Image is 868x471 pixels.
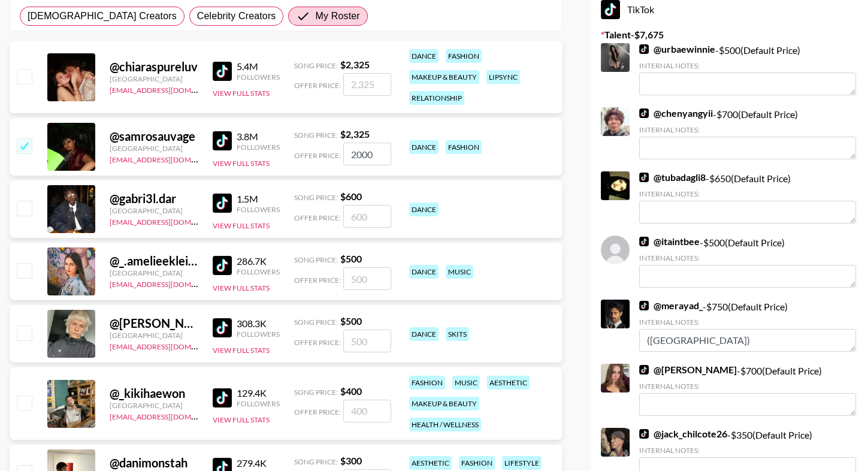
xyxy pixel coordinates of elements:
div: Internal Notes: [639,382,856,391]
img: TikTok [639,237,649,246]
a: [EMAIL_ADDRESS][DOMAIN_NAME] [110,410,230,421]
a: @merayad_ [639,300,703,312]
div: lipsync [486,70,520,84]
div: dance [409,203,438,216]
div: dance [409,140,438,154]
div: dance [409,327,438,341]
div: music [452,376,480,390]
input: 400 [343,400,391,422]
div: - $ 700 (Default Price) [639,107,856,159]
a: [EMAIL_ADDRESS][DOMAIN_NAME] [110,83,230,95]
div: [GEOGRAPHIC_DATA] [110,206,198,215]
div: [GEOGRAPHIC_DATA] [110,268,198,277]
div: @ _kikihaewon [110,386,198,401]
div: aesthetic [409,456,452,470]
span: Offer Price: [294,151,341,160]
span: Song Price: [294,193,338,202]
div: @ _.amelieeklein._ [110,253,198,268]
div: @ danimonstah [110,455,198,470]
a: [EMAIL_ADDRESS][DOMAIN_NAME] [110,340,230,351]
button: View Full Stats [213,221,270,230]
a: [EMAIL_ADDRESS][DOMAIN_NAME] [110,153,230,164]
div: - $ 500 (Default Price) [639,236,856,288]
button: View Full Stats [213,415,270,424]
textarea: ([GEOGRAPHIC_DATA]) [639,329,856,352]
input: 2,325 [343,73,391,96]
div: @ [PERSON_NAME] [110,316,198,331]
button: View Full Stats [213,159,270,168]
img: TikTok [639,173,649,182]
div: [GEOGRAPHIC_DATA] [110,331,198,340]
div: - $ 650 (Default Price) [639,171,856,224]
div: Internal Notes: [639,318,856,327]
div: [GEOGRAPHIC_DATA] [110,144,198,153]
div: Internal Notes: [639,446,856,455]
div: 129.4K [237,387,280,399]
span: Offer Price: [294,338,341,347]
a: @[PERSON_NAME] [639,364,737,376]
div: @ gabri3l.dar [110,191,198,206]
div: fashion [446,140,482,154]
strong: $ 500 [340,253,362,264]
a: @itaintbee [639,236,700,247]
div: Followers [237,330,280,339]
img: TikTok [213,194,232,213]
img: TikTok [639,44,649,54]
img: TikTok [213,388,232,407]
strong: $ 400 [340,385,362,397]
div: [GEOGRAPHIC_DATA] [110,74,198,83]
button: View Full Stats [213,346,270,355]
div: - $ 500 (Default Price) [639,43,856,95]
div: health / wellness [409,418,481,431]
div: dance [409,265,438,279]
div: 3.8M [237,131,280,143]
div: - $ 750 (Default Price) [639,300,856,352]
div: @ samrosauvage [110,129,198,144]
div: Internal Notes: [639,61,856,70]
div: fashion [446,49,482,63]
div: Followers [237,143,280,152]
span: My Roster [315,9,359,23]
div: makeup & beauty [409,70,479,84]
img: TikTok [639,429,649,439]
div: skits [446,327,469,341]
a: [EMAIL_ADDRESS][DOMAIN_NAME] [110,215,230,227]
strong: $ 300 [340,455,362,466]
div: relationship [409,91,464,105]
img: TikTok [213,62,232,81]
div: lifestyle [502,456,542,470]
div: Followers [237,267,280,276]
div: music [446,265,473,279]
span: Song Price: [294,457,338,466]
a: @chenyangyii [639,107,713,119]
a: [EMAIL_ADDRESS][DOMAIN_NAME] [110,277,230,289]
a: @jack_chilcote26 [639,428,727,440]
strong: $ 500 [340,315,362,327]
span: Offer Price: [294,213,341,222]
div: 286.7K [237,255,280,267]
input: 600 [343,205,391,228]
div: 5.4M [237,61,280,73]
img: TikTok [639,301,649,310]
strong: $ 600 [340,191,362,202]
span: Song Price: [294,255,338,264]
strong: $ 2,325 [340,128,370,140]
span: Offer Price: [294,81,341,90]
button: View Full Stats [213,283,270,292]
div: @ chiaraspureluv [110,59,198,74]
input: 500 [343,267,391,290]
span: Song Price: [294,61,338,70]
span: Song Price: [294,388,338,397]
div: aesthetic [487,376,530,390]
div: Followers [237,399,280,408]
div: Followers [237,205,280,214]
div: Followers [237,73,280,81]
div: 1.5M [237,193,280,205]
a: @urbaewinnie [639,43,715,55]
div: Internal Notes: [639,125,856,134]
div: Internal Notes: [639,253,856,262]
div: makeup & beauty [409,397,479,410]
img: TikTok [213,256,232,275]
label: Talent - $ 7,675 [601,29,858,41]
div: 308.3K [237,318,280,330]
